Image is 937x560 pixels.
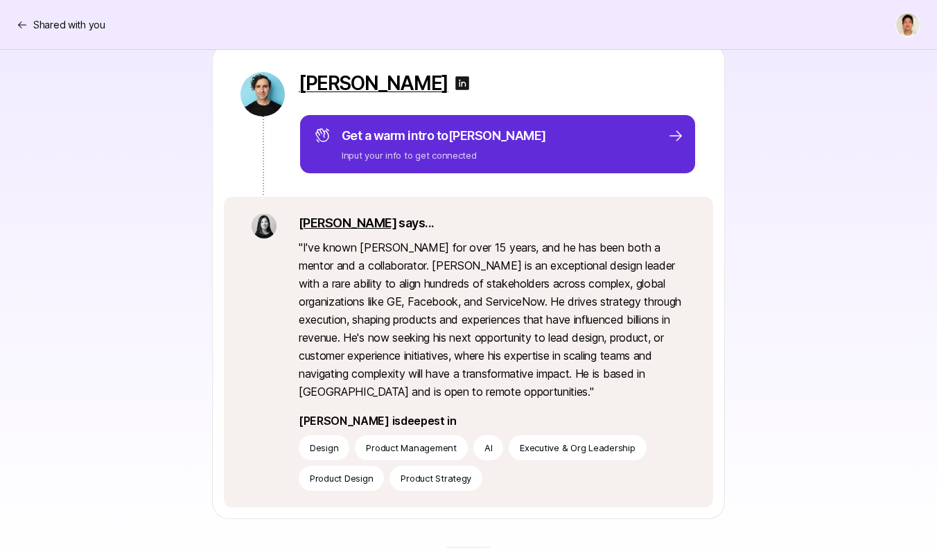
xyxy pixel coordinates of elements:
p: says... [299,213,685,233]
p: Design [310,441,338,455]
p: Product Strategy [401,471,471,485]
span: to [PERSON_NAME] [437,128,546,143]
a: [PERSON_NAME] [299,216,396,230]
img: a6da1878_b95e_422e_bba6_ac01d30c5b5f.jpg [252,213,277,238]
p: Executive & Org Leadership [520,441,635,455]
p: Product Design [310,471,373,485]
img: Jeremy Chen [896,13,920,37]
p: AI [484,441,492,455]
p: Get a warm intro [342,126,546,146]
p: Shared with you [33,17,105,33]
button: Jeremy Chen [895,12,920,37]
p: Product Management [366,441,456,455]
a: [PERSON_NAME] [299,72,448,94]
p: " I've known [PERSON_NAME] for over 15 years, and he has been both a mentor and a collaborator. [... [299,238,685,401]
p: [PERSON_NAME] is deepest in [299,412,685,430]
img: linkedin-logo [454,75,471,91]
img: e8bc5d3e_179f_4dcf_a9fd_880fe2c1c5af.jpg [240,72,285,116]
p: Input your info to get connected [342,148,546,162]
